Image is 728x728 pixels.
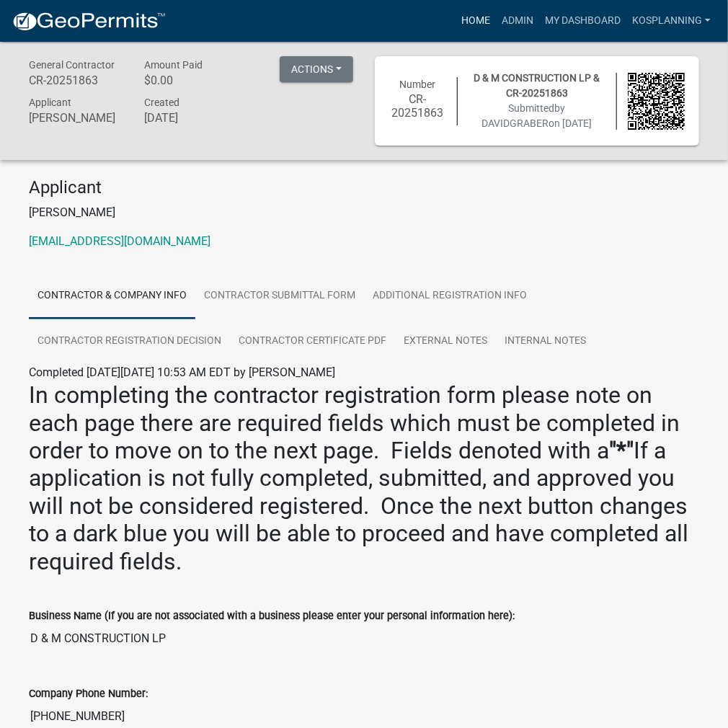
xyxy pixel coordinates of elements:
[144,111,238,125] h6: [DATE]
[144,74,238,87] h6: $0.00
[482,102,592,129] span: Submitted on [DATE]
[280,56,353,82] button: Actions
[195,273,364,319] a: Contractor Submittal Form
[626,7,716,35] a: kosplanning
[29,59,115,71] span: General Contractor
[474,72,600,99] span: D & M CONSTRUCTION LP & CR-20251863
[29,234,210,248] a: [EMAIL_ADDRESS][DOMAIN_NAME]
[144,97,179,108] span: Created
[29,319,230,365] a: Contractor Registration Decision
[456,7,496,35] a: Home
[230,319,395,365] a: Contractor Certificate PDF
[364,273,536,319] a: Additional Registration Info
[395,319,496,365] a: External Notes
[29,273,195,319] a: Contractor & Company Info
[29,204,699,221] p: [PERSON_NAME]
[496,7,539,35] a: Admin
[29,74,123,87] h6: CR-20251863
[628,73,685,130] img: QR code
[539,7,626,35] a: My Dashboard
[29,365,335,379] span: Completed [DATE][DATE] 10:53 AM EDT by [PERSON_NAME]
[29,177,699,198] h4: Applicant
[400,79,436,90] span: Number
[29,381,699,575] h2: In completing the contractor registration form please note on each page there are required fields...
[496,319,595,365] a: Internal Notes
[389,92,446,120] h6: CR-20251863
[29,111,123,125] h6: [PERSON_NAME]
[29,97,71,108] span: Applicant
[29,611,515,621] label: Business Name (If you are not associated with a business please enter your personal information h...
[29,689,148,699] label: Company Phone Number:
[144,59,203,71] span: Amount Paid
